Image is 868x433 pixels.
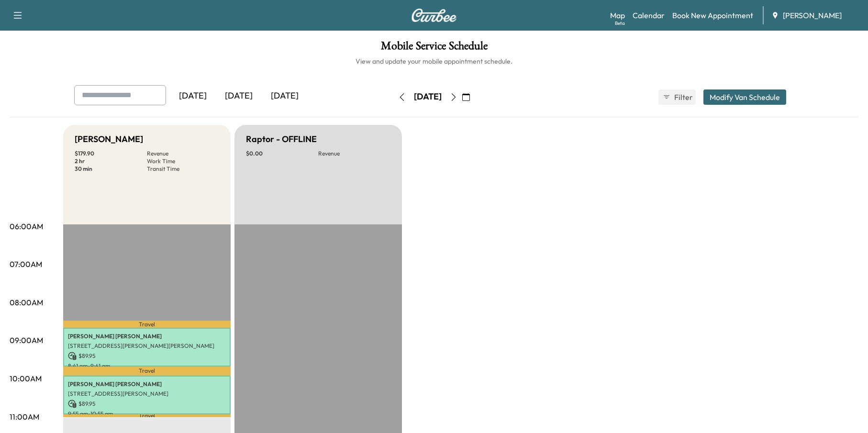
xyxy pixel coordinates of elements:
a: Book New Appointment [672,10,753,21]
button: Modify Van Schedule [703,89,786,105]
a: MapBeta [610,10,625,21]
p: $ 89.95 [68,352,226,360]
img: Curbee Logo [411,9,457,22]
div: [DATE] [414,91,442,103]
p: Work Time [147,157,219,165]
p: Travel [63,321,231,328]
p: 10:00AM [10,373,42,384]
h6: View and update your mobile appointment schedule. [10,56,858,66]
div: Beta [615,20,625,27]
div: [DATE] [170,85,216,107]
div: [DATE] [216,85,262,107]
div: [DATE] [262,85,308,107]
p: $ 0.00 [246,150,318,157]
p: 09:00AM [10,334,43,346]
p: Revenue [318,150,390,157]
h1: Mobile Service Schedule [10,40,858,56]
p: 11:00AM [10,411,39,422]
button: Filter [658,89,696,105]
p: [STREET_ADDRESS][PERSON_NAME][PERSON_NAME] [68,342,226,350]
p: 07:00AM [10,258,42,270]
p: Travel [63,414,231,418]
p: Revenue [147,150,219,157]
p: $ 89.95 [68,400,226,408]
p: 06:00AM [10,221,43,232]
a: Calendar [633,10,665,21]
span: [PERSON_NAME] [783,10,842,21]
p: 08:00AM [10,297,43,308]
p: Transit Time [147,165,219,173]
p: [STREET_ADDRESS][PERSON_NAME] [68,390,226,398]
p: 2 hr [75,157,147,165]
p: $ 179.90 [75,150,147,157]
p: 9:55 am - 10:55 am [68,410,226,418]
span: Filter [674,91,691,103]
p: Travel [63,366,231,376]
p: [PERSON_NAME] [PERSON_NAME] [68,380,226,388]
p: 30 min [75,165,147,173]
p: [PERSON_NAME] [PERSON_NAME] [68,333,226,340]
h5: [PERSON_NAME] [75,133,143,146]
p: 8:41 am - 9:41 am [68,362,226,370]
h5: Raptor - OFFLINE [246,133,317,146]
